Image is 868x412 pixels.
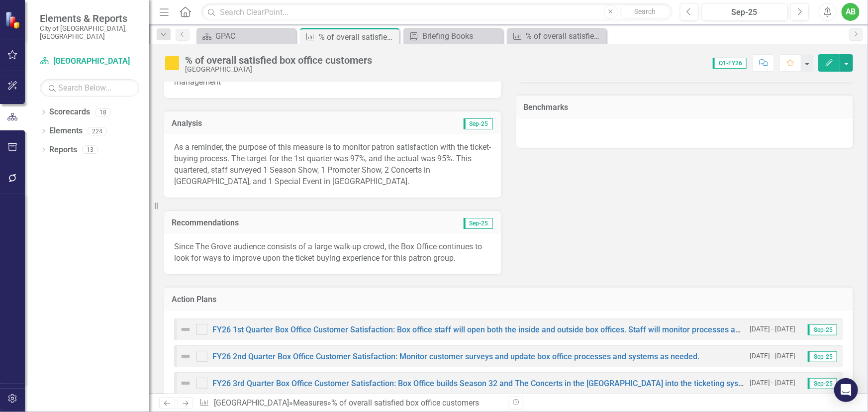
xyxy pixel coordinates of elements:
small: [DATE] - [DATE] [750,378,795,388]
div: Open Intercom Messenger [834,378,858,402]
button: Search [620,5,670,19]
h3: Analysis [172,119,333,128]
p: Since The Grove audience consists of a large walk-up crowd, the Box Office continues to look for ... [174,241,491,264]
div: Sep-25 [705,6,785,18]
img: ClearPoint Strategy [4,10,23,29]
a: % of overall satisfied educational participants [509,30,604,42]
img: Not Defined [180,377,192,389]
small: City of [GEOGRAPHIC_DATA], [GEOGRAPHIC_DATA] [40,24,139,41]
div: % of overall satisfied box office customers [185,55,372,66]
div: 224 [88,127,107,135]
img: Caution [164,55,180,71]
h3: Action Plans [172,295,846,304]
a: [GEOGRAPHIC_DATA] [40,56,139,67]
a: [GEOGRAPHIC_DATA] [214,398,289,408]
span: Elements & Reports [40,12,139,24]
div: » » [199,398,501,409]
span: Sep-25 [464,218,493,229]
div: GPAC [215,30,293,42]
div: 13 [82,146,98,154]
p: As a reminder, the purpose of this measure is to monitor patron satisfaction with the ticket-buyi... [174,142,491,187]
button: Sep-25 [701,3,788,21]
span: Sep-25 [808,324,837,335]
span: Sep-25 [808,378,837,389]
input: Search ClearPoint... [201,3,672,21]
div: Briefing Books [422,30,500,42]
a: FY26 2nd Quarter Box Office Customer Satisfaction: Monitor customer surveys and update box office... [212,352,699,361]
a: GPAC [199,30,293,42]
a: Measures [293,398,327,408]
a: Scorecards [49,106,90,118]
button: AB [842,3,860,21]
img: Not Defined [180,323,192,335]
div: [GEOGRAPHIC_DATA] [185,66,372,73]
span: Sep-25 [808,351,837,362]
a: FY26 1st Quarter Box Office Customer Satisfaction: Box office staff will open both the inside and... [212,325,833,334]
div: 18 [95,108,111,116]
h3: Benchmarks [524,103,846,112]
div: % of overall satisfied box office customers [331,398,479,408]
a: Briefing Books [406,30,500,42]
a: Elements [49,125,83,137]
a: Reports [49,144,77,156]
small: [DATE] - [DATE] [750,351,795,361]
div: % of overall satisfied box office customers [319,31,397,43]
h3: Recommendations [172,218,393,227]
span: Q1-FY26 [713,58,747,69]
input: Search Below... [40,79,139,97]
span: Sep-25 [464,118,493,129]
span: Search [634,7,656,15]
div: % of overall satisfied educational participants [526,30,604,42]
img: Not Defined [180,350,192,362]
small: [DATE] - [DATE] [750,324,795,334]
